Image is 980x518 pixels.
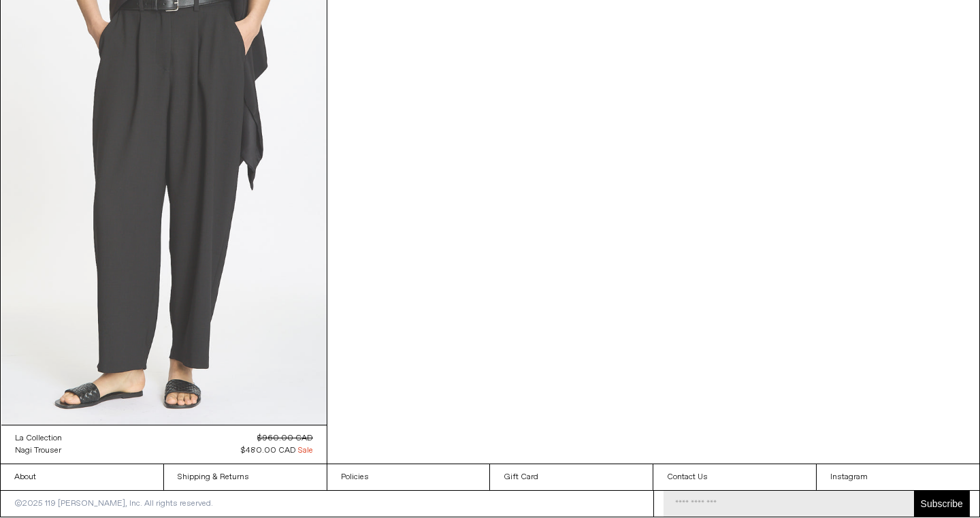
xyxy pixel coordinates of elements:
[327,464,490,490] a: Policies
[817,464,979,490] a: Instagram
[15,433,62,444] div: La Collection
[653,464,816,490] a: Contact Us
[1,491,227,517] p: ©2025 119 [PERSON_NAME], Inc. All rights reserved.
[664,491,914,517] input: Email Address
[15,444,62,457] a: Nagi Trouser
[490,464,653,490] a: Gift Card
[241,445,296,456] span: $480.00 CAD
[1,464,163,490] a: About
[15,445,61,457] div: Nagi Trouser
[15,432,62,444] a: La Collection
[298,444,313,457] span: Sale
[164,464,327,490] a: Shipping & Returns
[914,491,970,517] button: Subscribe
[257,433,313,444] s: $960.00 CAD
